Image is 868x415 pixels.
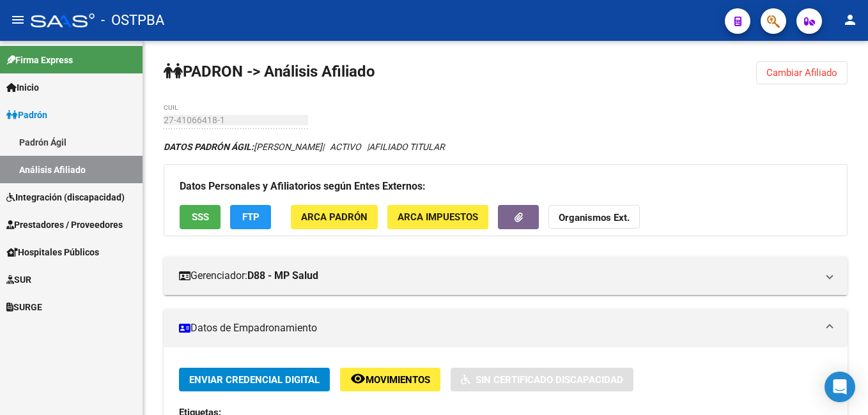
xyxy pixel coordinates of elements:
[164,257,848,295] mat-expansion-panel-header: Gerenciador:D88 - MP Salud
[179,368,330,391] button: Enviar Credencial Digital
[247,269,318,283] strong: D88 - MP Salud
[6,273,31,287] span: SUR
[164,142,322,152] span: [PERSON_NAME]
[366,374,430,386] span: Movimientos
[6,218,123,232] span: Prestadores / Proveedores
[242,212,260,223] span: FTP
[6,108,47,122] span: Padrón
[842,12,858,27] mat-icon: person
[192,212,209,223] span: SSS
[230,205,271,229] button: FTP
[180,177,832,195] h3: Datos Personales y Afiliatorios según Entes Externos:
[291,205,378,229] button: ARCA Padrón
[6,190,125,204] span: Integración (discapacidad)
[350,371,366,386] mat-icon: remove_red_eye
[180,205,221,229] button: SSS
[559,213,630,224] strong: Organismos Ext.
[164,309,848,347] mat-expansion-panel-header: Datos de Empadronamiento
[340,368,440,391] button: Movimientos
[548,205,640,229] button: Organismos Ext.
[476,374,623,386] span: Sin Certificado Discapacidad
[189,374,320,386] span: Enviar Credencial Digital
[101,6,164,34] span: - OSTPBA
[6,245,99,259] span: Hospitales Públicos
[756,61,848,84] button: Cambiar Afiliado
[387,205,488,229] button: ARCA Impuestos
[6,300,42,314] span: SURGE
[164,142,254,152] strong: DATOS PADRÓN ÁGIL:
[164,63,375,80] strong: PADRON -> Análisis Afiliado
[179,321,817,335] mat-panel-title: Datos de Empadronamiento
[766,67,837,79] span: Cambiar Afiliado
[179,269,817,283] mat-panel-title: Gerenciador:
[10,12,26,27] mat-icon: menu
[164,142,445,152] i: | ACTIVO |
[6,80,39,94] span: Inicio
[451,368,633,391] button: Sin Certificado Discapacidad
[398,212,478,223] span: ARCA Impuestos
[825,372,855,402] div: Open Intercom Messenger
[6,53,73,67] span: Firma Express
[301,212,368,223] span: ARCA Padrón
[369,142,445,152] span: AFILIADO TITULAR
